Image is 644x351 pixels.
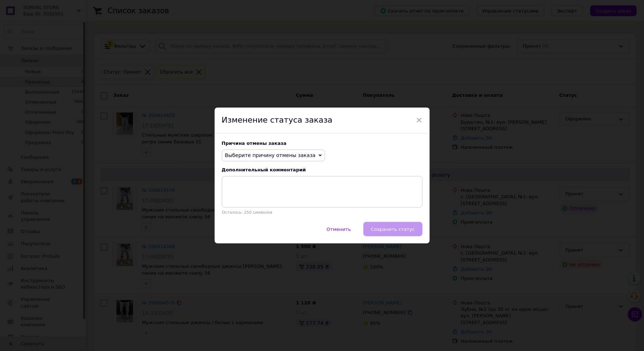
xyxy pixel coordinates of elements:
div: Причина отмены заказа [222,141,423,146]
span: Отменить [326,227,351,232]
button: Отменить [319,222,358,236]
div: Дополнительный комментарий [222,167,423,172]
span: Выберите причину отмены заказа [225,152,316,158]
div: Изменение статуса заказа [215,108,430,133]
p: Осталось: 250 символов [222,210,423,215]
span: × [416,114,423,126]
